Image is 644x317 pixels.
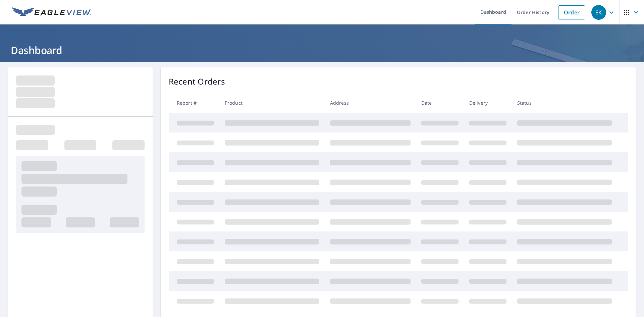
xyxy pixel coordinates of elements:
th: Address [325,93,416,113]
div: EK [591,5,606,20]
a: Order [558,5,585,19]
img: EV Logo [12,7,91,17]
th: Status [512,93,617,113]
p: Recent Orders [169,75,225,88]
th: Date [416,93,464,113]
th: Product [219,93,325,113]
th: Report # [169,93,219,113]
th: Delivery [464,93,512,113]
h1: Dashboard [8,43,636,57]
